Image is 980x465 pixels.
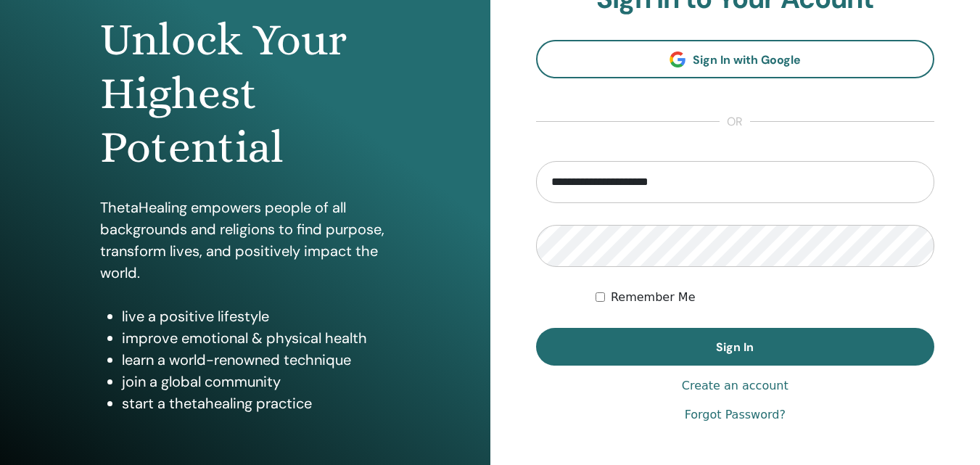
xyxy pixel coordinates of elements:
[100,197,390,284] p: ThetaHealing empowers people of all backgrounds and religions to find purpose, transform lives, a...
[122,305,390,327] li: live a positive lifestyle
[122,349,390,371] li: learn a world-renowned technique
[536,40,935,78] a: Sign In with Google
[611,289,696,306] label: Remember Me
[682,377,788,395] a: Create an account
[716,340,754,355] span: Sign In
[122,371,390,392] li: join a global community
[596,289,934,306] div: Keep me authenticated indefinitely or until I manually logout
[720,113,750,131] span: or
[122,392,390,414] li: start a thetahealing practice
[100,13,390,175] h1: Unlock Your Highest Potential
[685,406,786,424] a: Forgot Password?
[122,327,390,349] li: improve emotional & physical health
[536,328,935,366] button: Sign In
[693,52,801,67] span: Sign In with Google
